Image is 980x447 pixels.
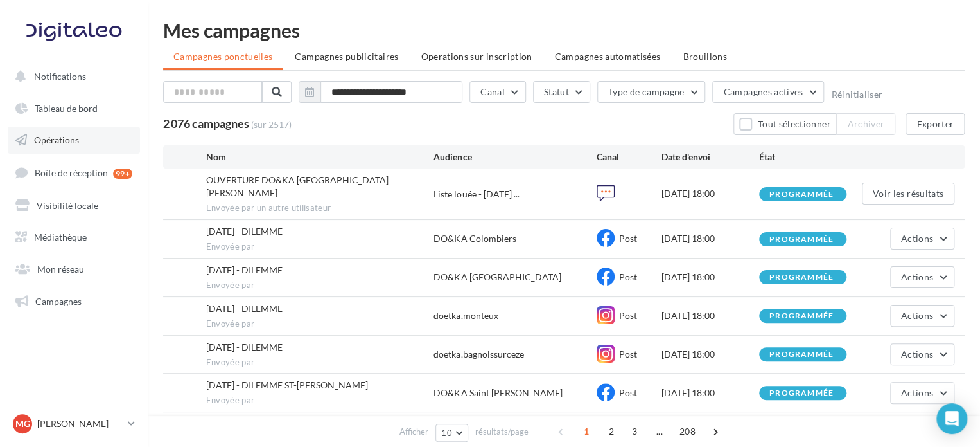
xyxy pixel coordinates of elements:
[113,169,132,179] div: 99+
[433,232,516,245] div: DO&KA Colombiers
[35,167,108,178] span: Boîte de réception
[35,103,98,114] span: Tableau de bord
[15,417,30,430] span: MG
[759,151,857,163] div: État
[619,271,637,282] span: Post
[661,348,759,361] div: [DATE] 18:00
[674,421,701,442] span: 208
[475,426,529,438] span: résultats/page
[683,51,727,62] span: Brouillons
[10,412,137,436] a: MG [PERSON_NAME]
[936,403,967,434] div: Open Intercom Messenger
[251,118,292,131] span: (sur 2517)
[661,309,759,322] div: [DATE] 18:00
[890,305,954,327] button: Actions
[733,113,836,135] button: Tout sélectionner
[421,51,532,62] span: Operations sur inscription
[399,426,428,438] span: Afficher
[206,357,434,369] span: Envoyée par
[769,273,834,282] div: programmée
[901,349,933,360] span: Actions
[433,188,519,201] span: Liste louée - [DATE] ...
[769,235,834,244] div: programmée
[890,228,954,250] button: Actions
[433,348,523,361] div: doetka.bagnolssurceze
[555,51,661,62] span: Campagnes automatisées
[34,134,79,145] span: Opérations
[206,226,283,237] span: 30/09/2025 - DILEMME
[661,151,759,163] div: Date d'envoi
[831,89,882,100] button: Réinitialiser
[206,318,434,330] span: Envoyée par
[34,71,86,82] span: Notifications
[533,81,590,103] button: Statut
[206,280,434,291] span: Envoyée par
[8,224,140,251] a: Médiathèque
[619,387,637,398] span: Post
[649,421,670,442] span: ...
[619,310,637,321] span: Post
[206,151,434,163] div: Nom
[8,192,140,219] a: Visibilité locale
[433,151,596,163] div: Audience
[661,187,759,200] div: [DATE] 18:00
[624,421,645,442] span: 3
[441,428,452,438] span: 10
[8,127,140,154] a: Opérations
[206,203,434,214] span: Envoyée par un autre utilisateur
[37,264,84,275] span: Mon réseau
[206,241,434,253] span: Envoyée par
[597,81,706,103] button: Type de campagne
[661,271,759,284] div: [DATE] 18:00
[206,395,434,406] span: Envoyée par
[901,271,933,282] span: Actions
[576,421,597,442] span: 1
[901,233,933,244] span: Actions
[37,417,123,430] p: [PERSON_NAME]
[295,51,398,62] span: Campagnes publicitaires
[163,21,965,40] div: Mes campagnes
[206,379,368,390] span: 30/09/2025 - DILEMME ST-JEAN-DE-LUZ
[619,349,637,360] span: Post
[206,174,389,198] span: OUVERTURE DO&KA Saint-Jean-de-Luz
[433,387,562,399] div: DO&KA Saint [PERSON_NAME]
[433,309,498,322] div: doetka.monteux
[206,303,283,314] span: 30/09/2025 - DILEMME
[435,424,468,442] button: 10
[8,256,140,283] a: Mon réseau
[163,116,249,131] span: 2 076 campagnes
[769,389,834,397] div: programmée
[890,266,954,288] button: Actions
[901,310,933,321] span: Actions
[712,81,824,103] button: Campagnes actives
[836,113,895,135] button: Archiver
[769,312,834,320] div: programmée
[37,199,98,210] span: Visibilité locale
[723,86,803,97] span: Campagnes actives
[35,296,82,307] span: Campagnes
[206,342,283,352] span: 30/09/2025 - DILEMME
[862,183,954,205] button: Voir les résultats
[469,81,526,103] button: Canal
[597,151,661,163] div: Canal
[206,264,283,275] span: 30/09/2025 - DILEMME
[8,63,135,90] button: Notifications
[34,232,87,242] span: Médiathèque
[769,190,834,199] div: programmée
[661,387,759,399] div: [DATE] 18:00
[890,382,954,404] button: Actions
[906,113,965,135] button: Exporter
[901,387,933,398] span: Actions
[890,343,954,365] button: Actions
[661,232,759,245] div: [DATE] 18:00
[601,421,622,442] span: 2
[8,159,140,187] a: Boîte de réception 99+
[769,351,834,359] div: programmée
[619,233,637,244] span: Post
[433,271,561,284] div: DO&KA [GEOGRAPHIC_DATA]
